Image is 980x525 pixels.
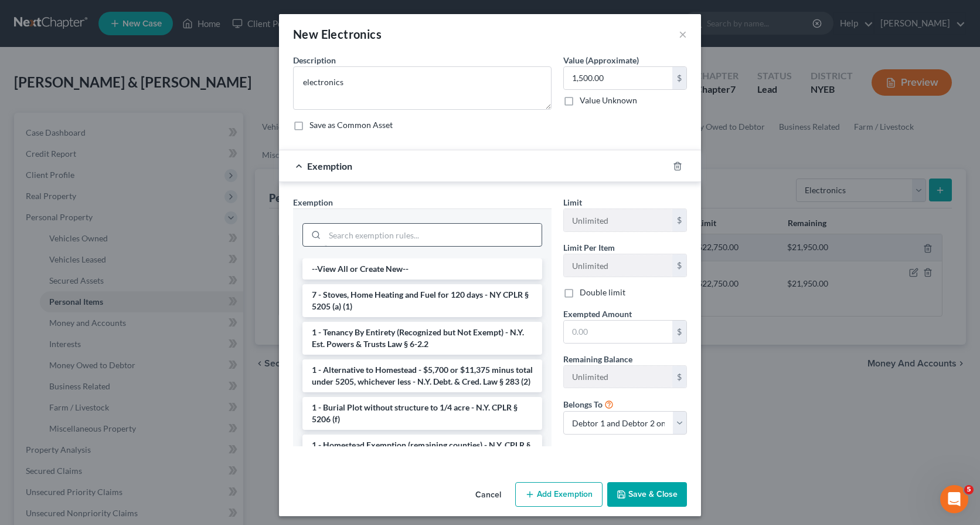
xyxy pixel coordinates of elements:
button: Cancel [466,483,511,507]
span: 5 [964,485,974,494]
label: Value (Approximate) [563,54,639,66]
span: Exemption [293,197,333,207]
div: New Electronics [293,26,382,42]
div: $ [672,254,686,277]
div: $ [672,321,686,343]
iframe: Intercom live chat [940,485,968,513]
div: $ [672,67,686,89]
button: Add Exemption [515,482,603,507]
li: 1 - Tenancy By Entirety (Recognized but Not Exempt) - N.Y. Est. Powers & Trusts Law § 6-2.2 [302,322,542,355]
li: 1 - Homestead Exemption (remaining counties) - N.Y. CPLR § 5206 (a) [302,435,542,467]
li: 1 - Burial Plot without structure to 1/4 acre - N.Y. CPLR § 5206 (f) [302,397,542,430]
button: Save & Close [607,482,687,507]
label: Limit Per Item [563,241,615,254]
input: -- [564,254,672,277]
label: Double limit [580,287,625,298]
li: --View All or Create New-- [302,258,542,280]
span: Exempted Amount [563,309,632,319]
div: $ [672,209,686,231]
span: Limit [563,197,582,207]
input: 0.00 [564,321,672,343]
input: -- [564,366,672,388]
div: $ [672,366,686,388]
label: Value Unknown [580,95,637,106]
label: Save as Common Asset [309,119,393,131]
button: × [679,27,687,41]
input: 0.00 [564,67,672,89]
span: Description [293,55,336,65]
input: -- [564,209,672,231]
span: Belongs To [563,399,603,409]
li: 1 - Alternative to Homestead - $5,700 or $11,375 minus total under 5205, whichever less - N.Y. De... [302,359,542,392]
input: Search exemption rules... [325,224,542,246]
label: Remaining Balance [563,353,632,365]
span: Exemption [307,160,352,171]
li: 7 - Stoves, Home Heating and Fuel for 120 days - NY CPLR § 5205 (a) (1) [302,284,542,317]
